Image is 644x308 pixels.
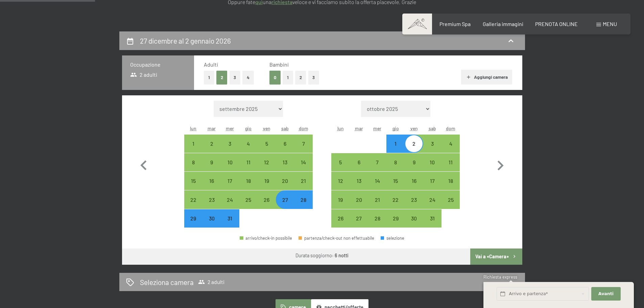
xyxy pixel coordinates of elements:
[276,153,294,171] div: arrivo/check-in possibile
[239,190,258,209] div: arrivo/check-in possibile
[198,279,224,285] span: 2 adulti
[387,197,404,214] div: 22
[381,236,404,240] div: selezione
[184,190,202,209] div: arrivo/check-in possibile
[221,141,238,158] div: 3
[332,216,349,233] div: 26
[442,135,460,153] div: Sun Jan 04 2026
[134,101,153,228] button: Mese precedente
[258,135,276,153] div: arrivo/check-in possibile
[184,172,202,190] div: arrivo/check-in possibile
[369,216,386,233] div: 28
[331,190,350,209] div: arrivo/check-in possibile
[276,190,294,209] div: arrivo/check-in possibile
[351,197,367,214] div: 20
[442,153,460,171] div: arrivo/check-in possibile
[221,216,238,233] div: 31
[491,101,510,228] button: Mese successivo
[184,153,202,171] div: Mon Dec 08 2025
[203,197,220,214] div: 23
[331,172,350,190] div: Mon Jan 12 2026
[423,190,442,209] div: arrivo/check-in possibile
[239,172,258,190] div: Thu Dec 18 2025
[294,172,312,190] div: Sun Dec 21 2025
[294,190,312,209] div: Sun Dec 28 2025
[185,178,202,195] div: 15
[351,178,367,195] div: 13
[405,178,422,195] div: 16
[373,125,381,131] abbr: mercoledì
[240,178,257,195] div: 18
[387,178,404,195] div: 15
[221,197,238,214] div: 24
[295,197,312,214] div: 28
[184,209,202,228] div: Mon Dec 29 2025
[405,153,423,171] div: Fri Jan 09 2026
[405,135,423,153] div: arrivo/check-in possibile
[386,209,405,228] div: arrivo/check-in possibile
[202,190,221,209] div: arrivo/check-in possibile
[331,153,350,171] div: Mon Jan 05 2026
[442,190,460,209] div: arrivo/check-in possibile
[295,71,306,85] button: 2
[483,274,517,280] span: Richiesta express
[423,209,442,228] div: Sat Jan 31 2026
[442,172,460,190] div: Sun Jan 18 2026
[240,141,257,158] div: 4
[405,209,423,228] div: Fri Jan 30 2026
[226,125,234,131] abbr: mercoledì
[386,153,405,171] div: arrivo/check-in possibile
[351,160,367,176] div: 6
[184,135,202,153] div: arrivo/check-in possibile
[295,160,312,176] div: 14
[230,71,241,85] button: 3
[221,135,239,153] div: Wed Dec 03 2025
[276,135,294,153] div: arrivo/check-in possibile
[130,71,158,78] span: 2 adulti
[483,21,523,27] a: Galleria immagini
[423,153,442,171] div: arrivo/check-in possibile
[423,172,442,190] div: arrivo/check-in possibile
[424,160,441,176] div: 10
[423,135,442,153] div: arrivo/check-in possibile
[405,209,423,228] div: arrivo/check-in possibile
[405,172,423,190] div: arrivo/check-in possibile
[185,160,202,176] div: 8
[258,135,276,153] div: Fri Dec 05 2025
[276,190,294,209] div: Sat Dec 27 2025
[405,141,422,158] div: 2
[591,287,620,301] button: Avanti
[184,153,202,171] div: arrivo/check-in possibile
[332,160,349,176] div: 5
[331,209,350,228] div: arrivo/check-in possibile
[294,153,312,171] div: arrivo/check-in possibile
[386,190,405,209] div: arrivo/check-in possibile
[331,209,350,228] div: Mon Jan 26 2026
[202,190,221,209] div: Tue Dec 23 2025
[386,153,405,171] div: Thu Jan 08 2026
[240,236,292,240] div: arrivo/check-in possibile
[240,160,257,176] div: 11
[331,153,350,171] div: arrivo/check-in possibile
[245,125,252,131] abbr: giovedì
[368,153,386,171] div: arrivo/check-in possibile
[335,253,349,258] b: 6 notti
[258,197,275,214] div: 26
[387,160,404,176] div: 8
[369,197,386,214] div: 21
[368,190,386,209] div: Wed Jan 21 2026
[405,197,422,214] div: 23
[598,291,614,297] span: Avanti
[221,209,239,228] div: Wed Dec 31 2025
[203,178,220,195] div: 16
[294,153,312,171] div: Sun Dec 14 2025
[269,71,281,85] button: 0
[410,125,418,131] abbr: venerdì
[221,172,239,190] div: Wed Dec 17 2025
[276,172,294,190] div: Sat Dec 20 2025
[387,216,404,233] div: 29
[202,153,221,171] div: arrivo/check-in possibile
[258,178,275,195] div: 19
[294,135,312,153] div: arrivo/check-in possibile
